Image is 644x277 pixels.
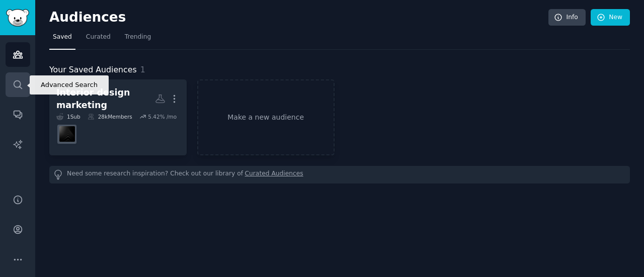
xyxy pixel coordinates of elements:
span: 1 [140,65,145,74]
div: 5.42 % /mo [148,113,177,120]
a: Curated Audiences [245,169,303,180]
a: New [591,9,630,26]
div: Interior design marketing [56,86,155,111]
h2: Audiences [49,10,548,26]
a: Interior design marketing1Sub28kMembers5.42% /moAmateurInteriorDesign [49,79,187,155]
div: 28k Members [88,113,132,120]
span: Trending [125,33,151,42]
img: GummySearch logo [6,9,29,27]
a: Saved [49,29,75,50]
span: Curated [86,33,111,42]
div: 1 Sub [56,113,80,120]
a: Make a new audience [197,79,335,155]
div: Need some research inspiration? Check out our library of [49,166,630,183]
img: AmateurInteriorDesign [59,126,75,142]
a: Trending [121,29,154,50]
span: Saved [53,33,72,42]
span: Your Saved Audiences [49,64,137,76]
a: Info [548,9,586,26]
a: Curated [83,29,114,50]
